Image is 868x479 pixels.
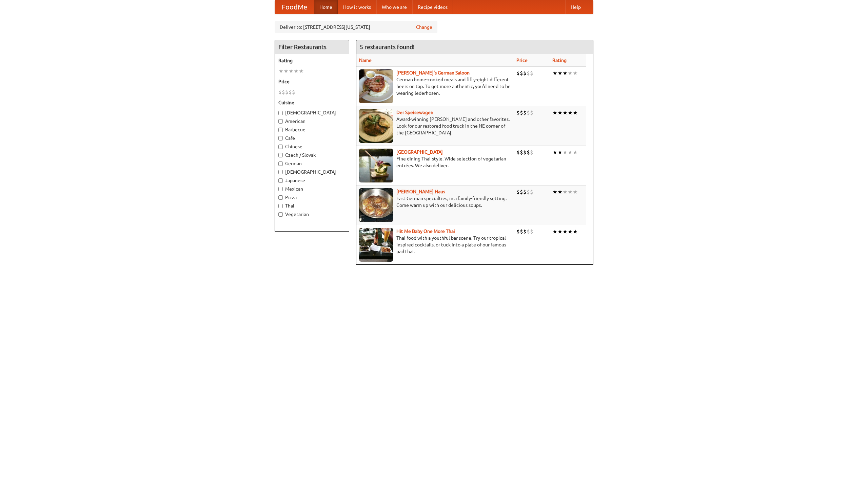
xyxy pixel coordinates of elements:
a: Name [359,58,372,63]
li: ★ [568,109,573,116]
li: $ [527,188,530,196]
li: $ [292,88,295,96]
h4: Filter Restaurants [275,40,349,54]
input: Cafe [278,136,283,140]
li: $ [530,188,533,196]
label: Pizza [278,194,346,201]
label: American [278,118,346,125]
input: American [278,119,283,124]
a: Price [516,58,528,63]
li: ★ [294,67,299,75]
li: $ [520,149,523,156]
li: $ [523,69,527,77]
li: ★ [552,228,557,235]
p: Award-winning [PERSON_NAME] and other favorites. Look for our restored food truck in the NE corne... [359,116,511,136]
label: German [278,160,346,167]
li: $ [520,228,523,235]
li: ★ [557,149,563,156]
input: [DEMOGRAPHIC_DATA] [278,111,283,115]
li: $ [516,149,520,156]
li: $ [520,109,523,116]
li: ★ [563,149,568,156]
li: $ [520,188,523,196]
li: $ [282,88,285,96]
a: Rating [552,58,567,63]
label: Czech / Slovak [278,152,346,158]
a: Who we are [376,0,412,14]
li: $ [516,69,520,77]
li: $ [523,149,527,156]
p: Fine dining Thai-style. Wide selection of vegetarian entrées. We also deliver. [359,155,511,169]
input: Vegetarian [278,212,283,217]
li: ★ [557,228,563,235]
input: Czech / Slovak [278,153,283,157]
h5: Price [278,78,346,85]
li: ★ [299,67,304,75]
label: [DEMOGRAPHIC_DATA] [278,109,346,116]
img: satay.jpg [359,149,393,182]
li: $ [285,88,289,96]
li: $ [530,69,533,77]
li: $ [289,88,292,96]
li: ★ [552,149,557,156]
label: Cafe [278,135,346,141]
a: Hit Me Baby One More Thai [396,228,455,234]
li: ★ [573,109,578,116]
p: Thai food with a youthful bar scene. Try our tropical inspired cocktails, or tuck into a plate of... [359,235,511,255]
label: Japanese [278,177,346,184]
img: speisewagen.jpg [359,109,393,143]
label: Chinese [278,143,346,150]
li: ★ [289,67,294,75]
li: ★ [557,109,563,116]
li: $ [527,109,530,116]
li: ★ [568,69,573,77]
li: ★ [573,188,578,196]
label: Vegetarian [278,211,346,218]
input: Chinese [278,145,283,149]
li: ★ [563,69,568,77]
li: $ [523,228,527,235]
img: kohlhaus.jpg [359,188,393,222]
li: ★ [573,69,578,77]
a: [PERSON_NAME]'s German Saloon [396,70,470,75]
p: German home-cooked meals and fifty-eight different beers on tap. To get more authentic, you'd nee... [359,76,511,96]
a: How it works [338,0,376,14]
li: ★ [573,228,578,235]
img: esthers.jpg [359,69,393,103]
li: $ [527,69,530,77]
li: ★ [568,188,573,196]
li: ★ [278,67,283,75]
a: Recipe videos [412,0,453,14]
li: ★ [283,67,289,75]
li: ★ [557,69,563,77]
input: Pizza [278,195,283,200]
li: $ [516,109,520,116]
li: ★ [573,149,578,156]
h5: Cuisine [278,99,346,106]
a: [GEOGRAPHIC_DATA] [396,149,443,155]
b: Der Speisewagen [396,110,433,115]
li: ★ [552,109,557,116]
input: Mexican [278,187,283,191]
li: ★ [563,228,568,235]
li: ★ [563,188,568,196]
li: $ [527,149,530,156]
a: Help [565,0,586,14]
li: $ [530,228,533,235]
a: [PERSON_NAME] Haus [396,189,445,194]
label: [DEMOGRAPHIC_DATA] [278,169,346,175]
li: ★ [552,69,557,77]
label: Barbecue [278,126,346,133]
li: $ [530,149,533,156]
li: $ [523,188,527,196]
li: ★ [557,188,563,196]
h5: Rating [278,57,346,64]
label: Mexican [278,186,346,192]
li: $ [527,228,530,235]
ng-pluralize: 5 restaurants found! [360,44,415,50]
input: Japanese [278,178,283,183]
li: ★ [568,149,573,156]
